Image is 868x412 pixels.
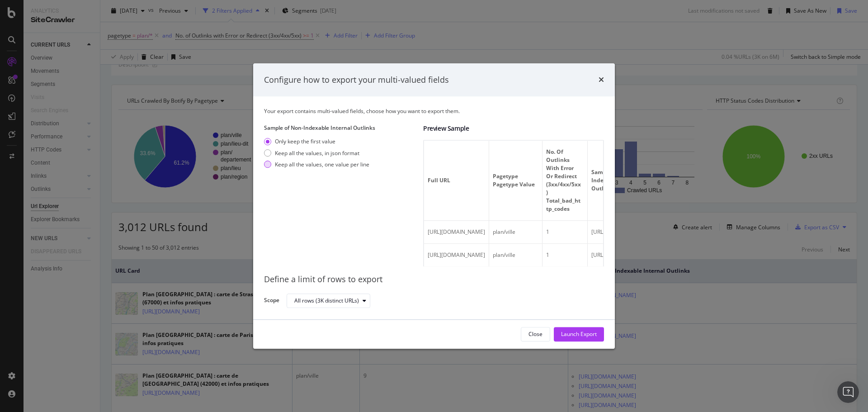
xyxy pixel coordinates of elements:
div: times [599,74,604,86]
span: pagetype Pagetype Value [493,173,536,189]
td: 1 [542,244,588,267]
iframe: Intercom live chat [837,381,859,403]
td: 1 [542,221,588,244]
div: Keep all the values, in json format [264,149,369,157]
div: Close [528,331,542,338]
span: https://fr.mappy.com/poi/688f960b1c4f150166d5b88a [591,251,649,259]
div: All rows (3K distinct URLs) [294,298,359,303]
td: plan/ville [489,221,542,244]
label: Sample of Non-Indexable Internal Outlinks [264,124,416,132]
button: Launch Export [554,327,604,341]
div: Keep all the values, one value per line [275,161,369,168]
div: Keep all the values, in json format [275,149,359,157]
div: Only keep the first value [264,138,369,146]
div: Configure how to export your multi-valued fields [264,74,449,86]
span: Sample of Non-Indexable Internal Outlinks [591,169,646,193]
div: Your export contains multi-valued fields, choose how you want to export them. [264,107,604,115]
div: Preview Sample [423,124,604,133]
span: Full URL [428,177,483,185]
span: No. of Outlinks with Error or Redirect (3xx/4xx/5xx) Total_bad_http_codes [546,148,581,213]
label: Scope [264,296,279,306]
td: plan/ville [489,244,542,267]
button: Close [521,327,550,341]
span: https://fr.mappy.com/plan/67000-strasbourg [428,228,485,236]
div: modal [253,63,615,349]
span: https://fr.mappy.com/plan/75016-paris [428,251,485,259]
span: https://fr.mappy.com/plan/lieu/67100-port-du-rhin [591,228,649,236]
div: Launch Export [561,331,597,338]
div: Only keep the first value [275,138,335,146]
button: All rows (3K distinct URLs) [287,294,370,308]
div: Define a limit of rows to export [264,274,604,286]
